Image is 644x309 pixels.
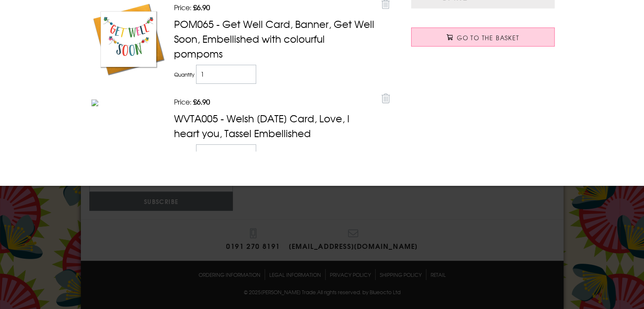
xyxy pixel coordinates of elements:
[174,97,375,107] p: Price:
[411,28,555,47] a: Go to the Basket
[379,90,392,105] a: Remove
[174,2,375,12] p: Price:
[174,150,194,158] label: Quantity
[191,2,210,12] strong: £6.90
[174,111,349,140] a: WVTA005 - Welsh [DATE] Card, Love, I heart you, Tassel Embellished
[191,97,210,107] strong: £6.90
[196,65,257,84] input: Item quantity
[196,144,257,163] input: Item quantity
[174,71,194,78] label: Quantity
[457,33,519,42] span: Go to the Basket
[91,99,98,106] img: WVTA005_f1c1b13b-05fc-4189-b13d-7e8e250d4741.jpg
[91,2,166,76] img: B01N5Q8PJO.MAIN.jpg
[174,17,374,60] a: POM065 - Get Well Card, Banner, Get Well Soon, Embellished with colourful pompoms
